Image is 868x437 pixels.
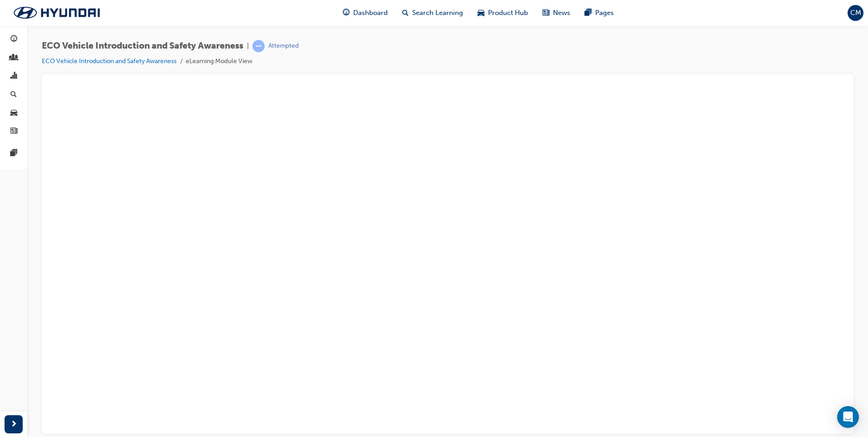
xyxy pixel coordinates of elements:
span: chart-icon [10,72,17,80]
span: guage-icon [10,35,17,44]
span: News [553,8,570,18]
span: ECO Vehicle Introduction and Safety Awareness [42,41,243,51]
span: car-icon [478,7,484,19]
button: CM [848,5,863,21]
span: | [247,41,249,51]
span: news-icon [10,128,17,136]
span: Product Hub [488,8,528,18]
a: pages-iconPages [577,4,621,22]
span: search-icon [10,91,17,99]
a: search-iconSearch Learning [395,4,470,22]
span: CM [850,8,861,18]
a: ECO Vehicle Introduction and Safety Awareness [42,57,177,65]
span: people-icon [10,54,17,62]
span: next-icon [10,419,17,430]
span: Search Learning [412,8,463,18]
span: car-icon [10,109,17,117]
span: Pages [595,8,614,18]
span: pages-icon [10,149,17,158]
span: Dashboard [353,8,388,18]
span: guage-icon [343,7,350,19]
li: eLearning Module View [186,56,252,67]
span: learningRecordVerb_ATTEMPT-icon [252,40,265,52]
span: pages-icon [585,7,592,19]
a: guage-iconDashboard [335,4,395,22]
span: search-icon [402,7,409,19]
a: car-iconProduct Hub [470,4,535,22]
span: news-icon [542,7,549,19]
a: news-iconNews [535,4,577,22]
div: Open Intercom Messenger [837,406,859,428]
img: Trak [5,3,109,22]
div: Attempted [268,42,299,50]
